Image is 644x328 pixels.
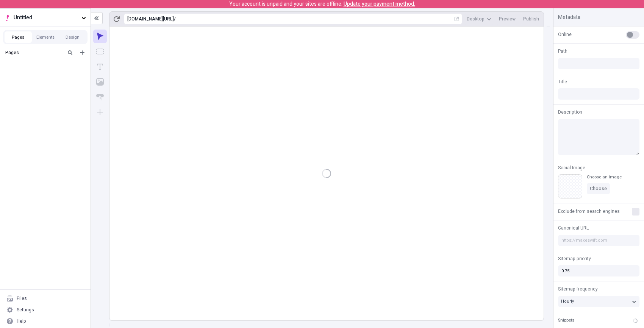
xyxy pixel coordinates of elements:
span: Sitemap priority [558,255,591,262]
span: Exclude from search engines [558,208,620,215]
button: Desktop [464,13,494,25]
div: Help [17,318,26,324]
button: Choose [587,183,610,194]
div: Snippets [558,317,574,324]
span: Publish [523,16,539,22]
div: Settings [17,307,34,313]
div: Files [17,295,27,301]
span: Canonical URL [558,225,589,231]
div: Choose an image [587,174,622,180]
button: Preview [496,13,519,25]
div: [URL][DOMAIN_NAME] [127,16,174,22]
span: Preview [499,16,516,22]
span: Path [558,48,567,55]
span: Choose [590,186,607,192]
span: Desktop [467,16,485,22]
button: Text [93,60,107,73]
button: Design [59,31,86,43]
div: Metadata [553,8,644,27]
div: / [174,16,176,22]
button: Hourly [558,296,639,307]
input: https://makeswift.com [558,235,639,246]
button: Pages [5,31,32,43]
button: Box [93,45,107,58]
span: Social Image [558,164,585,171]
button: Add new [78,48,87,57]
span: Online [558,31,572,38]
button: Publish [520,13,542,25]
span: Title [558,78,567,85]
span: Sitemap frequency [558,286,598,292]
div: Pages [5,50,63,56]
button: Image [93,75,107,89]
span: Hourly [561,298,574,305]
span: Untitled [14,14,78,22]
button: Button [93,90,107,104]
span: Description [558,109,582,116]
button: Elements [32,31,59,43]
